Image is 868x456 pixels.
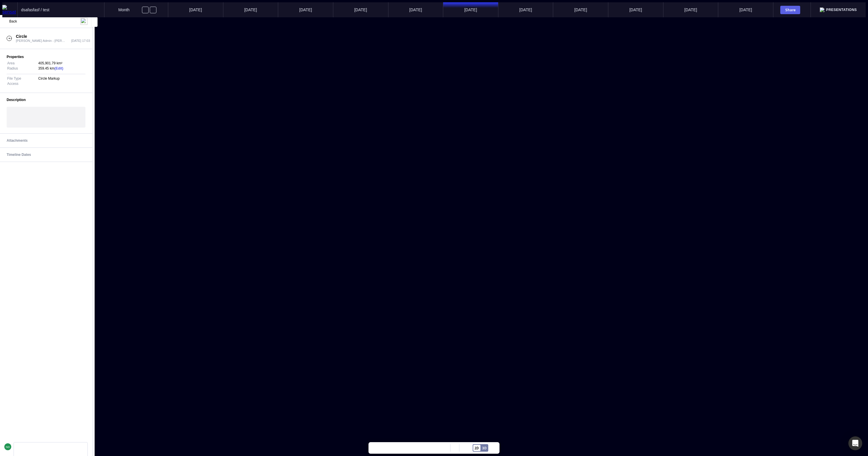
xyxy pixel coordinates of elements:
div: Share [783,8,798,12]
button: Share [780,6,800,14]
span: Presentations [826,8,857,12]
mapp-timeline-period: [DATE] [278,2,333,17]
mapp-timeline-period: [DATE] [168,2,223,17]
mapp-timeline-period: [DATE] [553,2,608,17]
img: presentation.svg [820,8,824,12]
div: Open Intercom Messenger [848,436,862,450]
span: dsafasfasf / test [21,8,49,12]
span: Month [118,8,130,12]
mapp-timeline-period: [DATE] [498,2,553,17]
mapp-timeline-period: [DATE] [718,2,773,17]
mapp-timeline-period: [DATE] [388,2,443,17]
mapp-timeline-period: [DATE] [443,2,498,17]
img: sensat [2,5,17,15]
mapp-timeline-period: [DATE] [663,2,718,17]
mapp-timeline-period: [DATE] [608,2,663,17]
mapp-timeline-period: [DATE] [333,2,388,17]
mapp-timeline-period: [DATE] [223,2,278,17]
